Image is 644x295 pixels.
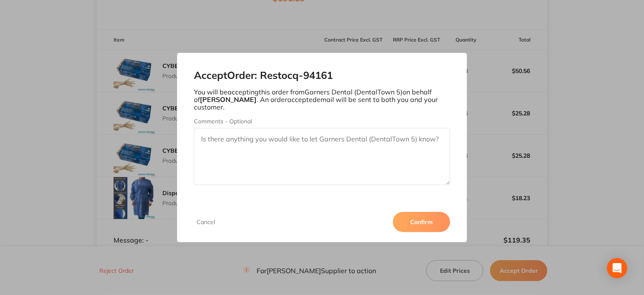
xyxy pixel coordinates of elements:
b: [PERSON_NAME] [200,95,257,104]
button: Cancel [194,218,217,226]
p: You will be accepting this order from Garners Dental (DentalTown 5) on behalf of . An order accep... [194,88,450,111]
button: Confirm [393,212,450,232]
label: Comments - Optional [194,118,450,125]
h2: Accept Order: Restocq- 94161 [194,70,450,81]
div: Open Intercom Messenger [607,258,627,278]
